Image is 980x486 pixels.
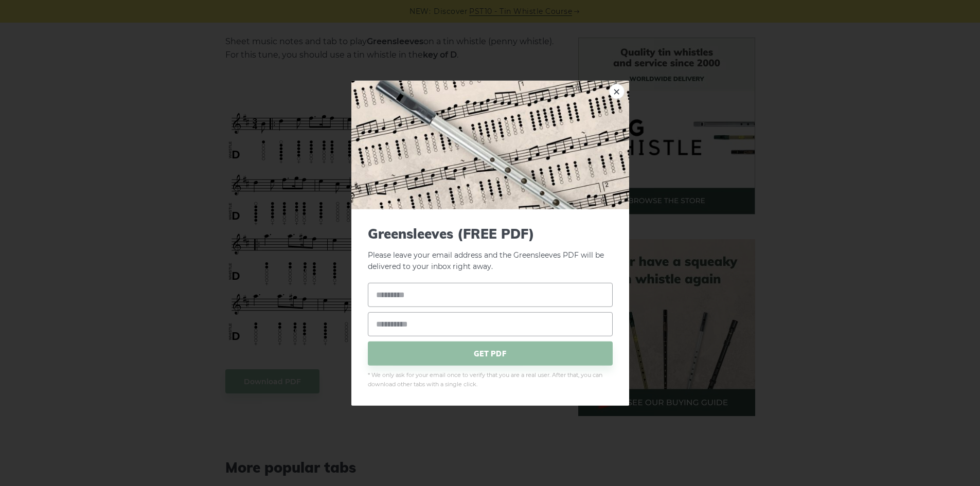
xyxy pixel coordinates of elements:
[368,225,613,273] p: Please leave your email address and the Greensleeves PDF will be delivered to your inbox right away.
[368,341,613,366] span: GET PDF
[609,83,625,99] a: ×
[351,80,629,209] img: Tin Whistle Tab Preview
[368,225,613,241] span: Greensleeves (FREE PDF)
[368,371,613,389] span: * We only ask for your email once to verify that you are a real user. After that, you can downloa...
